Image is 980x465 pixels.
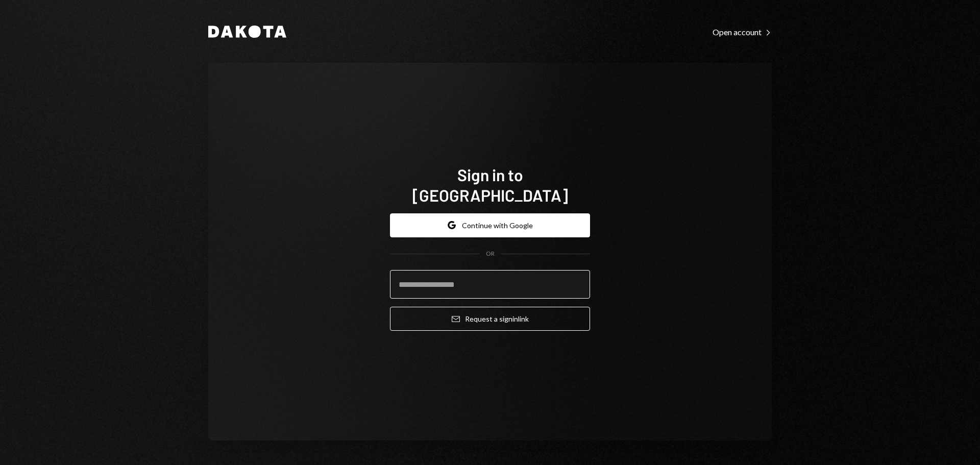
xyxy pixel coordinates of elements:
a: Open account [713,26,772,37]
h1: Sign in to [GEOGRAPHIC_DATA] [390,164,590,205]
button: Continue with Google [390,213,590,237]
div: OR [486,250,495,258]
button: Request a signinlink [390,307,590,331]
div: Open account [713,27,772,37]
